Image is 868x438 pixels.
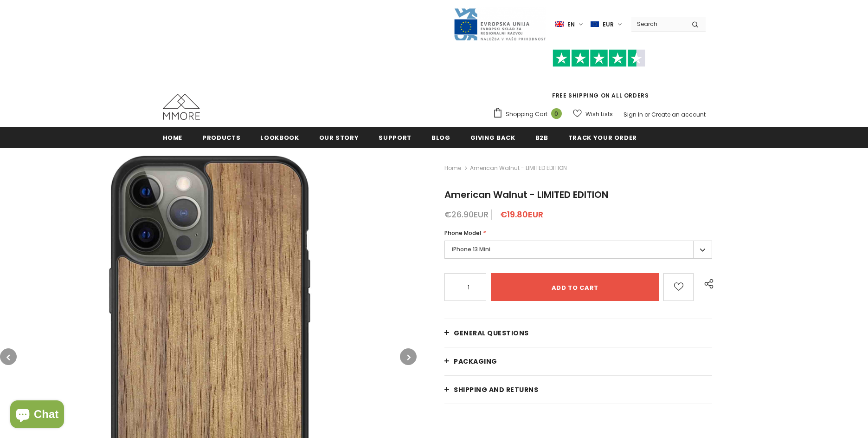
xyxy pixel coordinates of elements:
a: Sign In [624,111,643,118]
span: B2B [535,133,548,142]
a: Products [202,127,240,148]
a: support [379,127,411,148]
span: American Walnut - LIMITED EDITION [470,163,567,174]
span: Our Story [319,133,359,142]
span: Wish Lists [585,110,613,119]
input: Search Site [631,17,685,31]
img: i-lang-1.png [555,20,564,28]
img: Javni Razpis [453,7,546,41]
span: EUR [603,20,614,29]
img: Trust Pilot Stars [553,49,645,67]
span: PACKAGING [454,357,497,366]
span: 0 [551,108,562,119]
span: Shipping and returns [454,385,538,394]
span: FREE SHIPPING ON ALL ORDERS [493,53,706,99]
span: Shopping Cart [506,110,547,119]
a: Shipping and returns [444,376,712,404]
span: Track your order [568,133,637,142]
span: or [644,111,650,118]
a: Shopping Cart 0 [493,107,566,121]
span: Products [202,133,240,142]
span: €26.90EUR [444,209,489,220]
span: en [567,20,575,29]
a: Giving back [470,127,515,148]
a: Home [163,127,183,148]
a: Blog [431,127,450,148]
a: Create an account [651,111,706,118]
span: Giving back [470,133,515,142]
a: Javni Razpis [453,20,546,28]
span: €19.80EUR [500,209,543,220]
span: Blog [431,133,450,142]
span: Home [163,133,183,142]
a: PACKAGING [444,347,712,375]
a: Track your order [568,127,637,148]
span: Lookbook [260,133,299,142]
iframe: Customer reviews powered by Trustpilot [493,67,706,91]
img: MMORE Cases [163,94,200,120]
span: Phone Model [444,229,481,237]
a: Home [444,163,461,174]
a: B2B [535,127,548,148]
label: iPhone 13 Mini [444,241,712,259]
a: Our Story [319,127,359,148]
a: General Questions [444,319,712,347]
span: American Walnut - LIMITED EDITION [444,188,608,201]
span: General Questions [454,328,529,338]
a: Wish Lists [573,106,613,122]
span: support [379,133,411,142]
inbox-online-store-chat: Shopify online store chat [7,400,67,431]
input: Add to cart [491,273,659,301]
a: Lookbook [260,127,299,148]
